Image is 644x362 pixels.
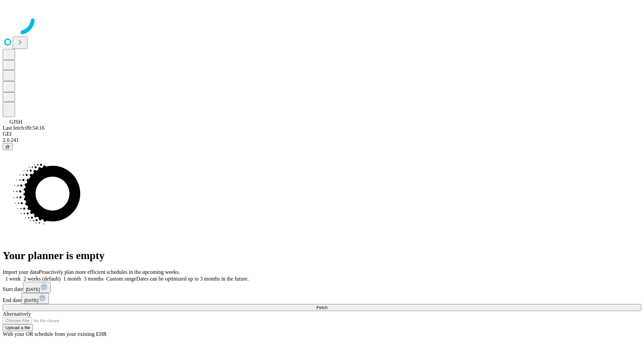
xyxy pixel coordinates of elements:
[3,304,641,311] button: Fetch
[63,276,81,282] span: 1 month
[24,298,38,303] span: [DATE]
[9,119,22,125] span: GJSH
[84,276,104,282] span: 3 months
[106,276,136,282] span: Custom range
[136,276,249,282] span: Dates can be optimized up to 3 months in the future.
[26,287,40,292] span: [DATE]
[39,269,180,275] span: Proactively plan more efficient schedules in the upcoming weeks.
[23,276,61,282] span: 2 weeks (default)
[3,311,31,317] span: Alternatively
[3,137,641,143] div: 2.0.241
[3,249,641,262] h1: Your planner is empty
[3,324,33,331] button: Upload a file
[3,331,107,337] span: With your OR schedule from your existing EHR
[316,305,327,310] span: Fetch
[3,125,45,131] span: Last fetch: 09:54:16
[3,143,13,150] button: @
[23,282,51,293] button: [DATE]
[5,144,10,149] span: @
[3,282,641,293] div: Start date
[3,293,641,304] div: End date
[21,293,49,304] button: [DATE]
[3,269,39,275] span: Import your data
[3,131,641,137] div: GEI
[5,276,21,282] span: 1 week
